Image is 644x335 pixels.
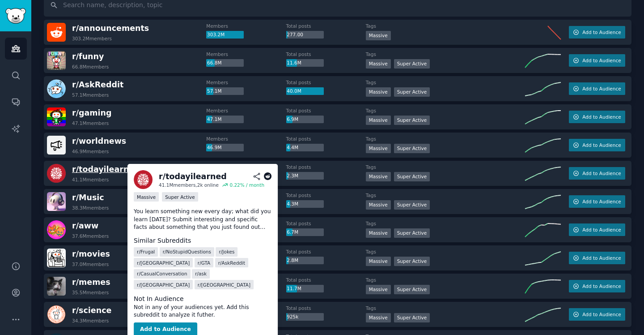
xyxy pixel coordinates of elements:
div: 11.6M [286,59,324,67]
img: movies [47,249,66,267]
dt: Tags [366,23,525,29]
dd: Not in any of your audiences yet. Add this subreddit to analyze it futher. [134,304,271,319]
dt: Tags [366,305,525,311]
span: r/ NoStupidQuestions [163,249,211,255]
span: r/ ask [195,271,207,277]
span: Add to Audience [582,57,621,64]
dt: Total posts [286,277,366,283]
dt: Total posts [286,107,366,114]
dt: Tags [366,136,525,142]
span: r/ Music [72,193,104,202]
div: 47.1M [206,116,244,124]
div: Super Active [394,116,430,125]
div: Super Active [394,59,430,69]
button: Add to Audience [569,54,625,67]
span: Add to Audience [582,170,621,176]
span: r/ GTA [198,260,210,266]
img: GummySearch logo [5,8,26,24]
div: Super Active [394,144,430,153]
span: Add to Audience [582,29,621,35]
button: Add to Audience [569,167,625,180]
div: 57.1M [206,87,244,95]
div: 46.9M members [72,148,109,155]
div: 0.22 % / month [229,182,264,188]
div: 57.1M members [72,92,109,98]
button: Add to Audience [569,26,625,39]
div: 34.3M members [72,318,109,324]
dt: Tags [366,220,525,227]
dt: Tags [366,164,525,170]
div: r/ todayilearned [159,171,227,182]
div: 2.3M [286,172,324,180]
div: Massive [366,144,391,153]
div: 2.8M [286,257,324,265]
span: r/ gaming [72,108,112,117]
div: Massive [366,200,391,210]
button: Add to Audience [569,82,625,95]
img: todayilearned [134,170,153,189]
div: Massive [366,257,391,266]
div: Super Active [394,228,430,238]
div: Super Active [394,87,430,97]
dt: Members [206,79,286,86]
span: Add to Audience [582,311,621,318]
p: You learn something new every day; what did you learn [DATE]? Submit interesting and specific fac... [134,208,271,232]
div: 46.9M [206,144,244,152]
dt: Tags [366,79,525,86]
img: gaming [47,107,66,126]
img: aww [47,220,66,239]
dt: Tags [366,249,525,255]
span: Add to Audience [582,114,621,120]
div: 4.4M [286,144,324,152]
div: Super Active [394,285,430,294]
dt: Members [206,107,286,114]
span: Add to Audience [582,283,621,289]
span: r/ AskReddit [72,80,123,89]
span: r/ Frugal [137,249,155,255]
div: Super Active [394,257,430,266]
span: r/ announcements [72,24,149,33]
dt: Total posts [286,192,366,198]
div: Massive [366,87,391,97]
span: r/ movies [72,249,110,258]
dt: Members [206,23,286,29]
span: r/ todayilearned [72,165,140,174]
span: r/ Jokes [219,249,235,255]
dt: Tags [366,192,525,198]
button: Add to Audience [569,223,625,236]
dt: Total posts [286,79,366,86]
span: r/ [GEOGRAPHIC_DATA] [137,260,190,266]
dt: Not In Audience [134,294,271,304]
div: Massive [134,192,159,202]
img: science [47,305,66,324]
span: r/ memes [72,278,110,287]
span: r/ CasualConversation [137,271,187,277]
dt: Total posts [286,51,366,57]
div: 47.1M members [72,120,109,126]
dt: Similar Subreddits [134,236,271,245]
div: 37.0M members [72,261,109,267]
button: Add to Audience [569,280,625,292]
div: 4.3M [286,200,324,208]
span: Add to Audience [582,198,621,205]
img: funny [47,51,66,70]
div: 303.2M members [72,35,112,42]
dt: Tags [366,51,525,57]
img: announcements [47,23,66,42]
img: todayilearned [47,164,66,183]
dt: Total posts [286,23,366,29]
dt: Total posts [286,164,366,170]
img: Music [47,192,66,211]
span: r/ science [72,306,111,315]
span: Add to Audience [582,142,621,148]
div: Massive [366,116,391,125]
span: r/ [GEOGRAPHIC_DATA] [198,282,250,288]
div: Super Active [394,172,430,181]
div: 303.2M [206,31,244,39]
dt: Members [206,51,286,57]
div: Massive [366,228,391,238]
div: 925k [286,313,324,321]
dt: Tags [366,107,525,114]
span: r/ aww [72,221,98,230]
dt: Total posts [286,305,366,311]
